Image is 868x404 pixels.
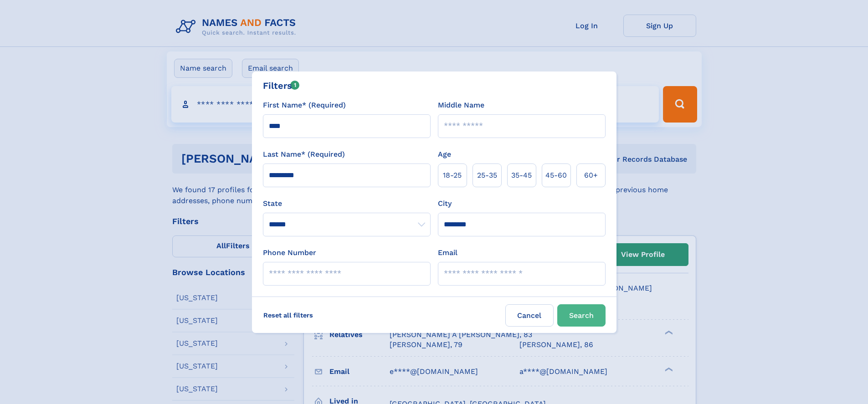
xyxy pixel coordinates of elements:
span: 35‑45 [511,170,532,181]
span: 60+ [584,170,598,181]
span: 25‑35 [477,170,497,181]
label: Phone Number [263,247,316,258]
label: Reset all filters [257,304,319,326]
label: City [438,198,452,209]
span: 45‑60 [545,170,567,181]
label: Last Name* (Required) [263,149,345,160]
div: Filters [263,79,300,92]
label: State [263,198,431,209]
label: Middle Name [438,100,484,111]
button: Search [557,304,606,327]
label: Email [438,247,457,258]
span: 18‑25 [443,170,462,181]
label: First Name* (Required) [263,100,346,111]
label: Age [438,149,451,160]
label: Cancel [505,304,554,327]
